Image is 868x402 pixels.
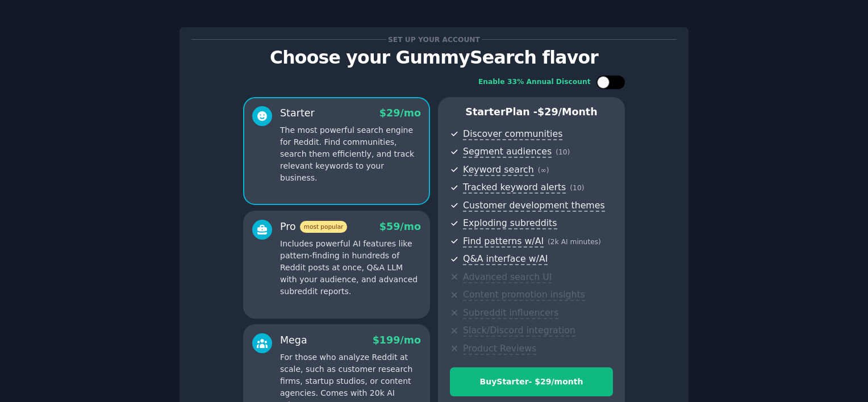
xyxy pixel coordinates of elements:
span: Q&A interface w/AI [463,253,548,265]
span: Advanced search UI [463,271,552,283]
p: Choose your GummySearch flavor [191,48,677,68]
span: $ 29 /mo [379,107,421,119]
div: Starter [280,106,315,120]
span: Tracked keyword alerts [463,182,566,194]
span: $ 59 /mo [379,221,421,232]
span: ( 2k AI minutes ) [548,238,601,246]
span: Content promotion insights [463,289,585,301]
span: Segment audiences [463,146,552,158]
span: Keyword search [463,164,534,176]
button: BuyStarter- $29/month [450,367,613,396]
span: ( 10 ) [570,184,584,192]
div: Pro [280,220,347,234]
div: Enable 33% Annual Discount [478,77,591,87]
p: Starter Plan - [450,105,613,119]
div: Mega [280,333,307,347]
span: $ 29 /month [537,106,598,118]
span: Product Reviews [463,343,536,355]
span: $ 199 /mo [373,334,421,346]
span: Slack/Discord integration [463,325,575,337]
span: most popular [300,221,348,233]
p: The most powerful search engine for Reddit. Find communities, search them efficiently, and track ... [280,124,421,184]
span: Customer development themes [463,200,605,212]
div: Buy Starter - $ 29 /month [450,376,612,388]
span: Subreddit influencers [463,307,558,319]
span: Find patterns w/AI [463,236,544,248]
span: ( 10 ) [556,148,570,156]
span: Discover communities [463,128,562,140]
p: Includes powerful AI features like pattern-finding in hundreds of Reddit posts at once, Q&A LLM w... [280,238,421,298]
span: Exploding subreddits [463,217,557,229]
span: ( ∞ ) [538,166,549,174]
span: Set up your account [386,33,482,45]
